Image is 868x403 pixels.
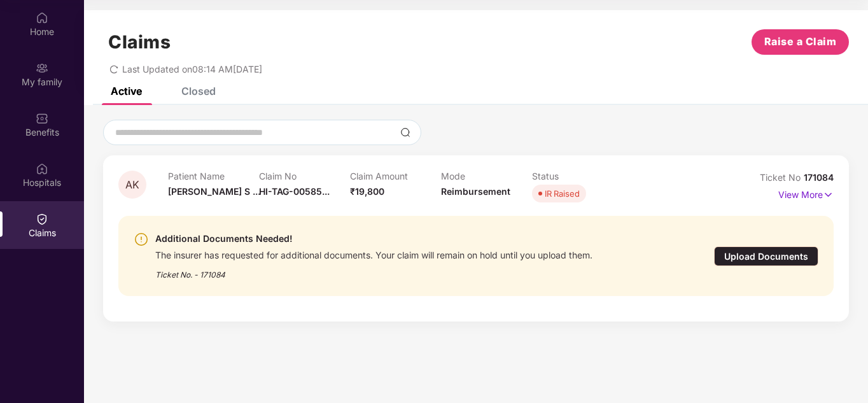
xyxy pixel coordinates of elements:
div: Ticket No. - 171084 [155,261,592,281]
span: Last Updated on 08:14 AM[DATE] [122,64,262,74]
span: 171084 [804,172,834,183]
p: Status [532,171,623,181]
button: Raise a Claim [752,29,849,55]
div: The insurer has requested for additional documents. Your claim will remain on hold until you uplo... [155,246,592,261]
img: svg+xml;base64,PHN2ZyB4bWxucz0iaHR0cDovL3d3dy53My5vcmcvMjAwMC9zdmciIHdpZHRoPSIxNyIgaGVpZ2h0PSIxNy... [823,188,834,202]
span: redo [109,64,118,74]
span: Raise a Claim [764,34,837,50]
img: svg+xml;base64,PHN2ZyBpZD0iSG9zcGl0YWxzIiB4bWxucz0iaHR0cDovL3d3dy53My5vcmcvMjAwMC9zdmciIHdpZHRoPS... [36,162,48,175]
div: Active [111,85,142,97]
div: Upload Documents [714,246,818,266]
div: Additional Documents Needed! [155,231,592,246]
p: Patient Name [168,171,259,181]
span: HI-TAG-00585... [259,186,330,197]
img: svg+xml;base64,PHN2ZyB3aWR0aD0iMjAiIGhlaWdodD0iMjAiIHZpZXdCb3g9IjAgMCAyMCAyMCIgZmlsbD0ibm9uZSIgeG... [36,62,48,74]
img: svg+xml;base64,PHN2ZyBpZD0iU2VhcmNoLTMyeDMyIiB4bWxucz0iaHR0cDovL3d3dy53My5vcmcvMjAwMC9zdmciIHdpZH... [400,127,410,138]
img: svg+xml;base64,PHN2ZyBpZD0iQ2xhaW0iIHhtbG5zPSJodHRwOi8vd3d3LnczLm9yZy8yMDAwL3N2ZyIgd2lkdGg9IjIwIi... [36,213,48,225]
span: Ticket No [760,172,804,183]
p: View More [778,185,834,202]
p: Mode [441,171,532,181]
img: svg+xml;base64,PHN2ZyBpZD0iSG9tZSIgeG1sbnM9Imh0dHA6Ly93d3cudzMub3JnLzIwMDAvc3ZnIiB3aWR0aD0iMjAiIG... [36,11,48,24]
span: ₹19,800 [350,186,384,197]
img: svg+xml;base64,PHN2ZyBpZD0iQmVuZWZpdHMiIHhtbG5zPSJodHRwOi8vd3d3LnczLm9yZy8yMDAwL3N2ZyIgd2lkdGg9Ij... [36,112,48,125]
span: Reimbursement [441,186,510,197]
p: Claim No [259,171,350,181]
p: Claim Amount [350,171,441,181]
span: [PERSON_NAME] S ... [168,186,260,197]
h1: Claims [108,31,171,53]
div: IR Raised [545,187,580,200]
div: Closed [181,85,216,97]
img: svg+xml;base64,PHN2ZyBpZD0iV2FybmluZ18tXzI0eDI0IiBkYXRhLW5hbWU9Ildhcm5pbmcgLSAyNHgyNCIgeG1sbnM9Im... [134,232,149,247]
span: AK [125,180,139,190]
